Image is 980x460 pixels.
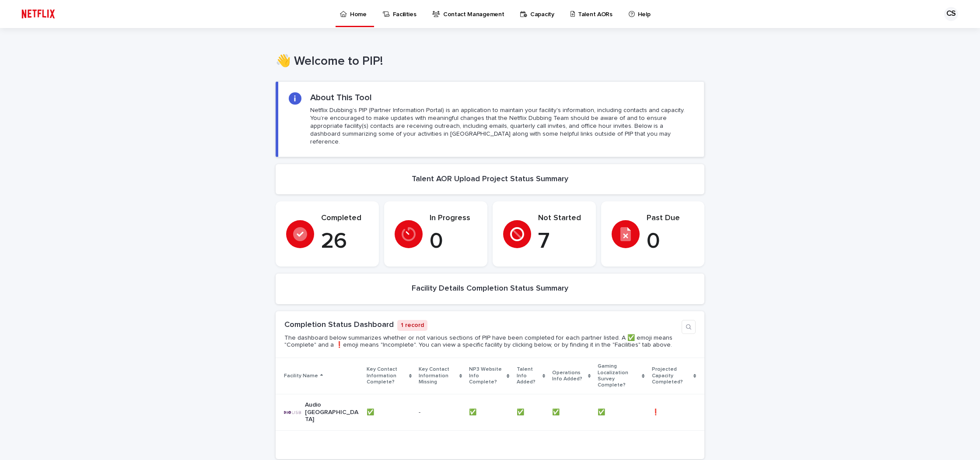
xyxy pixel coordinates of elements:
p: Gaming Localization Survey Complete? [598,362,640,390]
h2: Talent AOR Upload Project Status Summary [412,175,568,184]
p: 1 record [397,320,427,331]
p: In Progress [430,214,477,223]
h1: 👋 Welcome to PIP! [276,54,704,69]
p: Key Contact Information Complete? [367,365,406,387]
h2: Facility Details Completion Status Summary [412,284,568,294]
p: ✅ [598,407,607,416]
p: Facility Name [284,371,318,381]
p: 0 [430,228,477,255]
p: Netflix Dubbing's PIP (Partner Information Portal) is an application to maintain your facility's ... [310,106,693,146]
p: Not Started [538,214,585,223]
img: ifQbXi3ZQGMSEF7WDB7W [17,5,59,23]
p: ✅ [469,407,478,416]
p: Audio [GEOGRAPHIC_DATA] [305,401,360,423]
p: Key Contact Information Missing [419,365,457,387]
p: The dashboard below summarizes whether or not various sections of PIP have been completed for eac... [284,334,678,349]
p: Operations Info Added? [552,368,586,384]
h2: About This Tool [310,92,372,103]
p: Talent Info Added? [517,365,540,387]
p: ✅ [367,407,376,416]
p: Completed [321,214,368,223]
p: - [419,409,462,416]
p: Projected Capacity Completed? [652,365,691,387]
p: ❗️ [652,407,661,416]
p: ✅ [517,407,526,416]
p: 7 [538,228,585,255]
p: NP3 Website Info Complete? [469,365,504,387]
p: 0 [647,228,694,255]
p: 26 [321,228,368,255]
p: Past Due [647,214,694,223]
a: Completion Status Dashboard [284,321,394,329]
div: CS [944,7,958,21]
tr: Audio [GEOGRAPHIC_DATA]✅✅ -✅✅ ✅✅ ✅✅ ✅✅ ❗️❗️ [276,394,704,430]
p: ✅ [552,407,561,416]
